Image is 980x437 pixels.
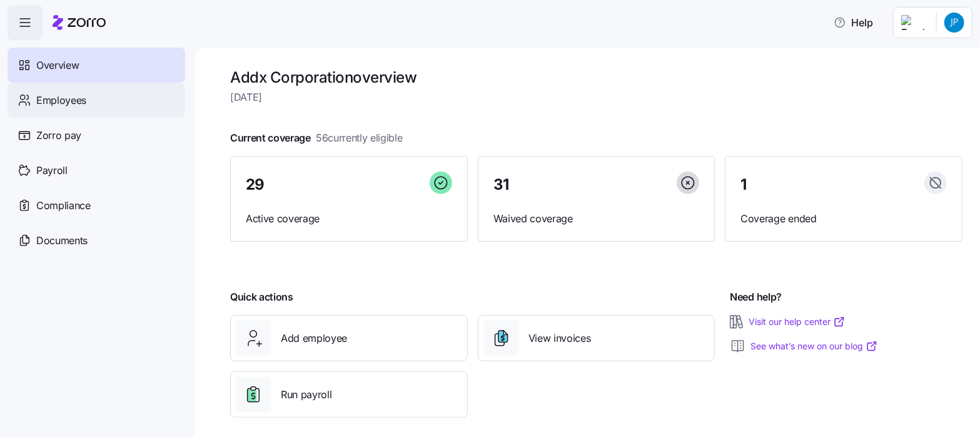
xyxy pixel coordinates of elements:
span: 56 currently eligible [316,130,403,146]
span: Compliance [36,198,91,213]
span: View invoices [528,331,591,346]
span: Quick actions [230,289,293,305]
span: Run payroll [281,387,331,403]
span: Coverage ended [740,211,947,227]
span: Current coverage [230,130,403,146]
span: 29 [246,177,265,192]
a: Visit our help center [749,316,846,328]
h1: Addx Corporation overview [230,68,962,87]
span: Active coverage [246,211,452,227]
a: Documents [8,223,185,258]
a: Employees [8,83,185,118]
span: 1 [740,177,747,192]
span: Help [834,15,873,30]
button: Help [824,10,883,35]
span: Need help? [730,289,782,305]
span: Employees [36,93,86,108]
a: Compliance [8,188,185,223]
span: Documents [36,233,88,249]
span: 31 [493,177,509,192]
span: Zorro pay [36,128,81,143]
a: See what’s new on our blog [750,340,878,352]
img: Employer logo [901,15,926,30]
span: Overview [36,58,79,73]
span: Payroll [36,163,68,178]
span: [DATE] [230,90,962,105]
a: Zorro pay [8,118,185,153]
span: Add employee [281,331,347,346]
span: Waived coverage [493,211,700,227]
a: Overview [8,48,185,83]
a: Payroll [8,153,185,188]
img: 4de1289c2919fdf7a84ae0ee27ab751b [944,13,964,33]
